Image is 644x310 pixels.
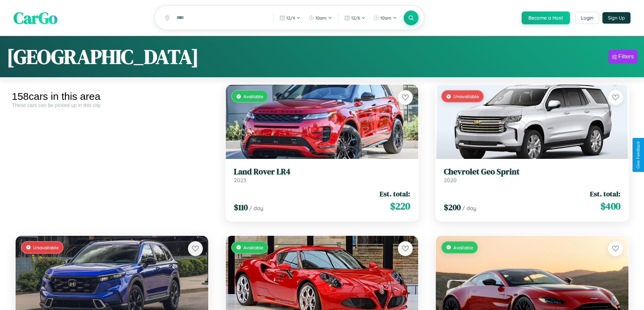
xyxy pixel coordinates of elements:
[234,167,410,177] h3: Land Rover LR4
[14,7,57,29] span: CarGo
[12,91,212,102] div: 158 cars in this area
[636,141,641,169] div: Give Feedback
[444,177,457,184] span: 2020
[351,15,360,21] span: 12 / 6
[380,15,391,21] span: 10am
[390,199,410,213] span: $ 220
[453,245,473,250] span: Available
[609,50,637,63] button: Filters
[380,189,410,199] span: Est. total:
[243,93,263,99] span: Available
[12,102,212,108] div: These cars can be picked up in this city.
[305,12,335,23] button: 10am
[234,177,246,184] span: 2023
[444,167,620,184] a: Chevrolet Geo Sprint2020
[444,202,461,213] span: $ 200
[276,12,304,23] button: 12/4
[575,12,599,24] button: Login
[286,15,295,21] span: 12 / 4
[249,205,263,212] span: / day
[234,202,248,213] span: $ 110
[234,167,410,184] a: Land Rover LR42023
[341,12,369,23] button: 12/6
[7,43,199,71] h1: [GEOGRAPHIC_DATA]
[453,93,479,99] span: Unavailable
[243,245,263,250] span: Available
[600,199,620,213] span: $ 400
[522,11,570,24] button: Become a Host
[370,12,400,23] button: 10am
[602,12,630,24] button: Sign Up
[444,167,620,177] h3: Chevrolet Geo Sprint
[590,189,620,199] span: Est. total:
[462,205,476,212] span: / day
[33,245,59,250] span: Unavailable
[618,53,634,60] div: Filters
[315,15,327,21] span: 10am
